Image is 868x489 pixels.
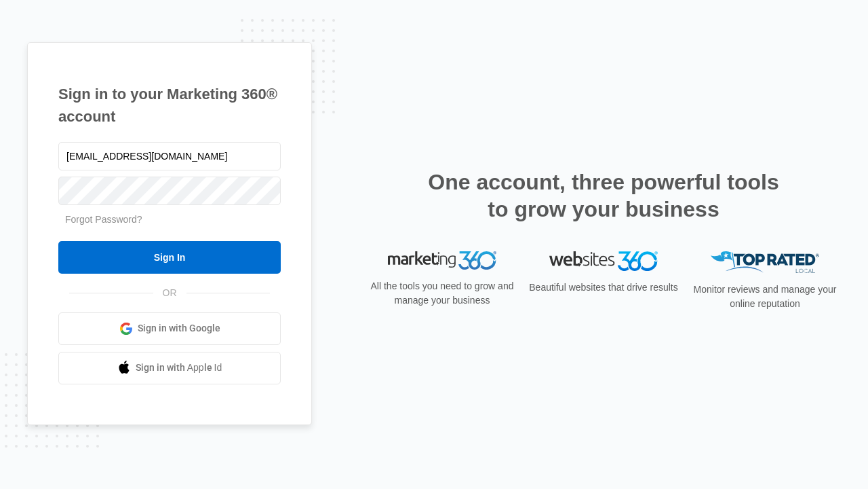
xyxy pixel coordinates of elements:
[58,142,281,170] input: Email
[58,241,281,274] input: Sign In
[58,83,281,128] h1: Sign in to your Marketing 360® account
[424,168,783,223] h2: One account, three powerful tools to grow your business
[366,279,518,308] p: All the tools you need to grow and manage your business
[549,251,658,271] img: Websites 360
[136,361,222,375] span: Sign in with Apple Id
[58,352,281,384] a: Sign in with Apple Id
[711,251,819,274] img: Top Rated Local
[58,312,281,345] a: Sign in with Google
[138,321,220,336] span: Sign in with Google
[528,280,679,295] p: Beautiful websites that drive results
[689,283,841,311] p: Monitor reviews and manage your online reputation
[153,286,186,300] span: OR
[65,214,142,225] a: Forgot Password?
[388,251,496,270] img: Marketing 360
